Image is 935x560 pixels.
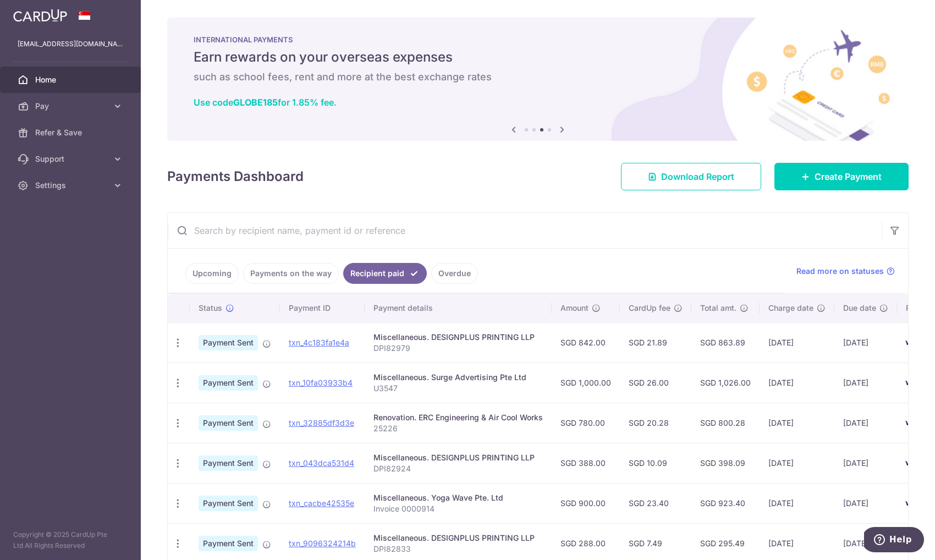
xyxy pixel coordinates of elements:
[243,263,339,284] a: Payments on the way
[834,363,897,403] td: [DATE]
[661,170,734,183] span: Download Report
[194,48,882,66] h5: Earn rewards on your overseas expenses
[760,483,834,523] td: [DATE]
[620,322,691,363] td: SGD 21.89
[289,418,354,427] a: txn_32885df3d3e
[900,416,922,430] img: Bank Card
[834,322,897,363] td: [DATE]
[900,336,922,349] img: Bank Card
[691,443,760,483] td: SGD 398.09
[373,383,543,394] p: U3547
[774,163,909,190] a: Create Payment
[289,378,353,387] a: txn_10fa03933b4
[199,455,258,471] span: Payment Sent
[35,180,108,191] span: Settings
[18,39,123,50] p: [EMAIL_ADDRESS][DOMAIN_NAME]
[691,363,760,403] td: SGD 1,026.00
[199,303,222,314] span: Status
[373,412,543,423] div: Renovation. ERC Engineering & Air Cool Works
[760,322,834,363] td: [DATE]
[194,35,882,44] p: INTERNATIONAL PAYMENTS
[700,303,736,314] span: Total amt.
[691,322,760,363] td: SGD 863.89
[199,375,258,391] span: Payment Sent
[691,403,760,443] td: SGD 800.28
[620,363,691,403] td: SGD 26.00
[373,452,543,463] div: Miscellaneous. DESIGNPLUS PRINTING LLP
[834,403,897,443] td: [DATE]
[796,266,884,277] span: Read more on statuses
[768,303,813,314] span: Charge date
[900,376,922,389] img: Bank Card
[35,153,108,164] span: Support
[167,18,909,141] img: International Payment Banner
[373,492,543,503] div: Miscellaneous. Yoga Wave Pte. Ltd
[620,403,691,443] td: SGD 20.28
[864,527,924,554] iframe: Opens a widget where you can find more information
[552,322,620,363] td: SGD 842.00
[233,97,278,108] b: GLOBE185
[289,338,349,347] a: txn_4c183fa1e4a
[629,303,670,314] span: CardUp fee
[560,303,588,314] span: Amount
[199,335,258,350] span: Payment Sent
[691,483,760,523] td: SGD 923.40
[35,74,108,85] span: Home
[194,97,337,108] a: Use codeGLOBE185for 1.85% fee.
[620,443,691,483] td: SGD 10.09
[621,163,761,190] a: Download Report
[373,543,543,554] p: DPI82833
[35,101,108,112] span: Pay
[199,496,258,511] span: Payment Sent
[552,483,620,523] td: SGD 900.00
[373,332,543,343] div: Miscellaneous. DESIGNPLUS PRINTING LLP
[373,503,543,514] p: Invoice 0000914
[185,263,239,284] a: Upcoming
[280,294,365,322] th: Payment ID
[167,167,304,186] h4: Payments Dashboard
[796,266,895,277] a: Read more on statuses
[760,443,834,483] td: [DATE]
[199,415,258,431] span: Payment Sent
[365,294,552,322] th: Payment details
[552,363,620,403] td: SGD 1,000.00
[289,539,356,548] a: txn_9096324214b
[289,498,354,508] a: txn_cacbe42535e
[815,170,882,183] span: Create Payment
[194,70,882,84] h6: such as school fees, rent and more at the best exchange rates
[431,263,478,284] a: Overdue
[843,303,876,314] span: Due date
[13,9,67,22] img: CardUp
[373,532,543,543] div: Miscellaneous. DESIGNPLUS PRINTING LLP
[168,213,882,248] input: Search by recipient name, payment id or reference
[289,458,354,468] a: txn_043dca531d4
[760,403,834,443] td: [DATE]
[834,483,897,523] td: [DATE]
[373,463,543,474] p: DPI82924
[373,423,543,434] p: 25226
[199,536,258,551] span: Payment Sent
[900,497,922,510] img: Bank Card
[900,457,922,470] img: Bank Card
[552,403,620,443] td: SGD 780.00
[552,443,620,483] td: SGD 388.00
[373,343,543,354] p: DPI82979
[373,372,543,383] div: Miscellaneous. Surge Advertising Pte Ltd
[620,483,691,523] td: SGD 23.40
[343,263,427,284] a: Recipient paid
[35,127,108,138] span: Refer & Save
[834,443,897,483] td: [DATE]
[760,363,834,403] td: [DATE]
